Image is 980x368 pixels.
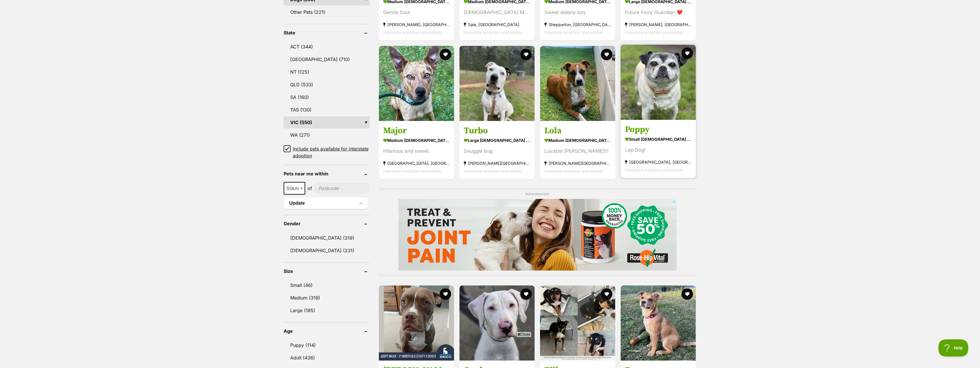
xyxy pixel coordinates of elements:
[383,136,450,144] strong: medium [DEMOGRAPHIC_DATA] Dog
[601,49,612,60] button: favourite
[383,30,441,35] span: Interstate adoption unavailable
[383,147,450,155] div: Hilarious and sweet.
[464,9,530,16] div: [DEMOGRAPHIC_DATA] Man & Loyal Mate
[284,116,370,128] a: VIC (550)
[544,125,611,136] h3: Lola
[540,121,615,179] a: Lola medium [DEMOGRAPHIC_DATA] Dog Lovable [PERSON_NAME]!!! [PERSON_NAME][GEOGRAPHIC_DATA] Inters...
[459,285,535,361] img: Opal - Great Dane Dog
[378,188,697,276] div: Advertisement
[379,46,454,121] img: Major - Mixed breed Dog
[464,159,530,167] strong: [PERSON_NAME][GEOGRAPHIC_DATA]
[464,125,530,136] h3: Turbo
[383,125,450,136] h3: Major
[284,339,370,351] a: Puppy (114)
[625,124,691,135] h3: Poppy
[293,145,370,159] span: Include pets available for interstate adoption
[284,352,370,364] a: Adult (436)
[284,292,370,304] a: Medium (319)
[284,232,370,244] a: [DEMOGRAPHIC_DATA] (319)
[383,159,450,167] strong: [GEOGRAPHIC_DATA], [GEOGRAPHIC_DATA]
[386,339,595,365] iframe: Advertisement
[625,167,683,172] span: Interstate adoption unavailable
[682,288,693,300] button: favourite
[459,121,535,179] a: Turbo large [DEMOGRAPHIC_DATA] Dog Snuggle bug [PERSON_NAME][GEOGRAPHIC_DATA] Interstate adoption...
[464,21,530,28] strong: Sale, [GEOGRAPHIC_DATA]
[379,285,454,361] img: Maxie - 21 Month Old Staffy X Boxer - American Staffordshire Terrier x Boxer Dog
[383,21,450,28] strong: [PERSON_NAME], [GEOGRAPHIC_DATA]
[464,147,530,155] div: Snuggle bug
[284,184,305,192] span: 50km
[544,169,603,173] span: Interstate adoption unavailable
[284,91,370,103] a: SA (160)
[284,41,370,53] a: ACT (344)
[284,244,370,257] a: [DEMOGRAPHIC_DATA] (231)
[284,328,370,334] header: Age
[621,120,696,178] a: Poppy small [DEMOGRAPHIC_DATA] Dog Lap Dog! [GEOGRAPHIC_DATA], [GEOGRAPHIC_DATA] Interstate adopt...
[314,183,370,194] input: postcode
[284,79,370,91] a: QLD (533)
[284,182,305,195] span: 50km
[284,221,370,226] header: Gender
[307,185,312,192] span: of
[625,30,683,35] span: Interstate adoption unavailable
[544,147,611,155] div: Lovable [PERSON_NAME]!!!
[284,53,370,65] a: [GEOGRAPHIC_DATA] (710)
[284,6,370,18] a: Other Pets (221)
[520,288,532,300] button: favourite
[544,21,611,28] strong: Shepparton, [GEOGRAPHIC_DATA]
[544,136,611,144] strong: medium [DEMOGRAPHIC_DATA] Dog
[938,339,969,357] iframe: Help Scout Beacon - Open
[459,46,535,121] img: Turbo - American Bulldog
[516,331,532,337] span: Close
[625,158,691,166] strong: [GEOGRAPHIC_DATA], [GEOGRAPHIC_DATA]
[621,285,696,361] img: Roxy - Australian Cattle Dog
[601,288,612,300] button: favourite
[625,9,691,16] div: Future Furry Guardian ❤️
[540,46,615,121] img: Lola - Australian Cattle Dog x Boxer Dog
[621,45,696,120] img: Poppy - Pug Dog
[682,48,693,59] button: favourite
[284,104,370,116] a: TAS (130)
[520,49,532,60] button: favourite
[464,136,530,144] strong: large [DEMOGRAPHIC_DATA] Dog
[398,199,677,271] iframe: Advertisement
[284,145,370,159] a: Include pets available for interstate adoption
[284,197,368,209] button: Update
[544,9,611,16] div: Sweet elderly boy
[544,159,611,167] strong: [PERSON_NAME][GEOGRAPHIC_DATA]
[464,169,522,173] span: Interstate adoption unavailable
[284,129,370,141] a: WA (271)
[625,21,691,28] strong: [PERSON_NAME], [GEOGRAPHIC_DATA]
[440,49,451,60] button: favourite
[383,169,441,173] span: Interstate adoption unavailable
[284,304,370,316] a: Large (185)
[625,146,691,154] div: Lap Dog!
[464,30,522,35] span: Interstate adoption unavailable
[284,279,370,291] a: Small (46)
[284,171,370,176] header: Pets near me within
[284,30,370,35] header: State
[544,30,603,35] span: Interstate adoption unavailable
[284,269,370,274] header: Size
[540,285,615,361] img: Tilly - Australian Kelpie Dog
[284,66,370,78] a: NT (125)
[383,9,450,16] div: Gentle Soul
[625,135,691,143] strong: small [DEMOGRAPHIC_DATA] Dog
[440,288,451,300] button: favourite
[379,121,454,179] a: Major medium [DEMOGRAPHIC_DATA] Dog Hilarious and sweet. [GEOGRAPHIC_DATA], [GEOGRAPHIC_DATA] Int...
